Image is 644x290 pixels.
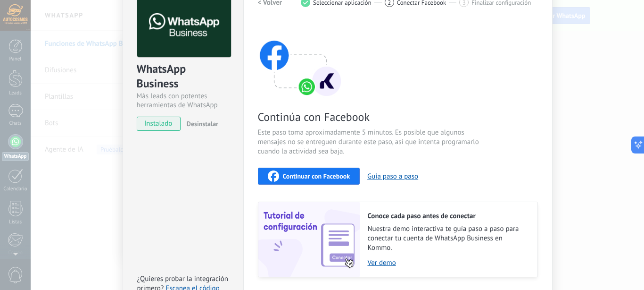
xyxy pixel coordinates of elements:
img: connect with facebook [258,22,343,98]
button: Desinstalar [183,117,218,131]
div: Más leads con potentes herramientas de WhatsApp [137,92,230,110]
div: WhatsApp Business [137,61,230,92]
button: Continuar con Facebook [258,168,360,185]
span: Nuestra demo interactiva te guía paso a paso para conectar tu cuenta de WhatsApp Business en Kommo. [368,224,528,253]
span: Continúa con Facebook [258,110,482,124]
a: Ver demo [368,258,528,267]
button: Guía paso a paso [367,172,418,181]
span: instalado [137,117,180,131]
span: Este paso toma aproximadamente 5 minutos. Es posible que algunos mensajes no se entreguen durante... [258,128,482,156]
h2: Conoce cada paso antes de conectar [368,212,528,221]
span: Desinstalar [187,119,218,128]
span: Continuar con Facebook [283,173,350,179]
